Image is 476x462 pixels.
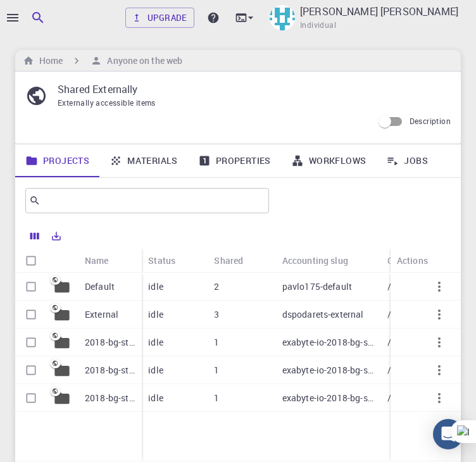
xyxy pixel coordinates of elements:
[85,280,115,293] p: Default
[381,248,455,273] div: CLI Path
[391,248,461,273] div: Actions
[387,336,449,349] p: /cluster-???-share/groups/exabyte-io/exabyte-io-2018-bg-study-phase-i-ph
[282,248,348,273] div: Accounting slug
[387,280,449,293] p: /cluster-???-home/pavlo175/pavlo175-default
[148,336,163,349] p: idle
[148,280,163,293] p: idle
[214,280,219,293] p: 2
[410,116,451,126] span: Description
[214,336,219,349] p: 1
[85,392,135,404] p: 2018-bg-study-phase-I
[376,144,438,177] a: Jobs
[58,97,156,108] span: Externally accessible items
[214,392,219,404] p: 1
[270,5,295,30] img: Carlos Esteban Cuervo Fajardo
[15,144,99,177] a: Projects
[85,336,135,349] p: 2018-bg-study-phase-i-ph
[148,364,163,377] p: idle
[387,364,449,377] p: /cluster-???-share/groups/exabyte-io/exabyte-io-2018-bg-study-phase-iii
[300,4,458,19] p: [PERSON_NAME] [PERSON_NAME]
[433,419,463,449] div: Open Intercom Messenger
[148,392,163,404] p: idle
[276,248,381,273] div: Accounting slug
[300,19,336,32] span: Individual
[282,392,375,404] p: exabyte-io-2018-bg-study-phase-i
[387,308,449,321] p: /cluster-???-home/dspodarets/dspodarets-external
[102,54,182,68] h6: Anyone on the web
[281,144,377,177] a: Workflows
[34,54,63,68] h6: Home
[214,308,219,321] p: 3
[24,226,46,246] button: Columns
[282,364,375,377] p: exabyte-io-2018-bg-study-phase-iii
[99,144,188,177] a: Materials
[397,248,428,273] div: Actions
[148,248,175,273] div: Status
[214,364,219,377] p: 1
[85,308,118,321] p: External
[142,248,208,273] div: Status
[208,248,275,273] div: Shared
[85,364,135,377] p: 2018-bg-study-phase-III
[282,336,375,349] p: exabyte-io-2018-bg-study-phase-i-ph
[46,226,67,246] button: Export
[214,248,243,273] div: Shared
[188,144,281,177] a: Properties
[85,248,109,273] div: Name
[282,280,352,293] p: pavlo175-default
[20,54,185,68] nav: breadcrumb
[125,8,194,28] a: Upgrade
[282,308,364,321] p: dspodarets-external
[58,82,441,97] p: Shared Externally
[47,248,78,273] div: Icon
[148,308,163,321] p: idle
[387,248,422,273] div: CLI Path
[387,392,449,404] p: /cluster-???-share/groups/exabyte-io/exabyte-io-2018-bg-study-phase-i
[78,248,142,273] div: Name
